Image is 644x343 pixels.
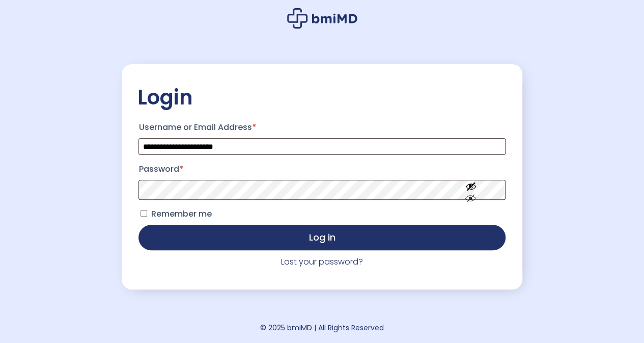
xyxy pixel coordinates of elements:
[442,172,499,207] button: Show password
[260,321,384,335] div: © 2025 bmiMD | All Rights Reserved
[281,256,363,268] a: Lost your password?
[137,85,507,110] h2: Login
[151,208,211,220] span: Remember me
[138,119,505,136] label: Username or Email Address
[141,210,147,217] input: Remember me
[138,161,505,177] label: Password
[138,225,505,250] button: Log in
